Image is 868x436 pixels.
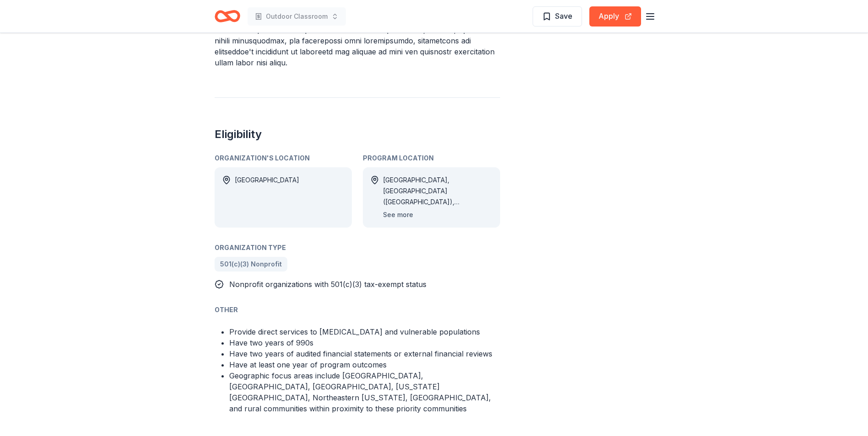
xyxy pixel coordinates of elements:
[229,359,500,370] li: Have at least one year of program outcomes
[229,280,426,289] span: Nonprofit organizations with 501(c)(3) tax-exempt status
[383,209,413,220] button: See more
[589,6,641,27] button: Apply
[229,337,500,348] li: Have two years of 990s
[229,370,500,414] li: Geographic focus areas include [GEOGRAPHIC_DATA], [GEOGRAPHIC_DATA], [GEOGRAPHIC_DATA], [US_STATE...
[533,6,582,27] button: Save
[363,153,500,164] div: Program Location
[383,175,493,207] div: [GEOGRAPHIC_DATA], [GEOGRAPHIC_DATA] ([GEOGRAPHIC_DATA]), [GEOGRAPHIC_DATA] ([GEOGRAPHIC_DATA], [...
[215,153,352,164] div: Organization's Location
[235,175,299,220] div: [GEOGRAPHIC_DATA]
[266,11,328,22] span: Outdoor Classroom
[215,242,500,253] div: Organization Type
[215,127,500,142] h2: Eligibility
[229,326,500,337] li: Provide direct services to [MEDICAL_DATA] and vulnerable populations
[215,304,500,315] div: Other
[220,259,282,270] span: 501(c)(3) Nonprofit
[248,7,346,26] button: Outdoor Classroom
[215,5,240,27] a: Home
[229,348,500,359] li: Have two years of audited financial statements or external financial reviews
[215,257,287,271] a: 501(c)(3) Nonprofit
[555,10,572,22] span: Save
